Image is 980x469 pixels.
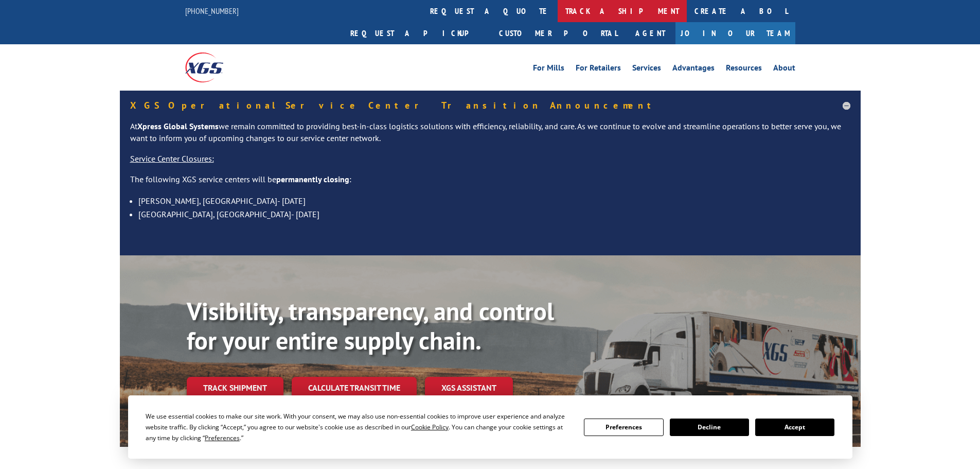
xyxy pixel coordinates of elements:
[625,22,675,44] a: Agent
[187,295,554,357] b: Visibility, transparency, and control for your entire supply chain.
[130,153,214,164] u: Service Center Closures:
[205,433,240,442] span: Preferences
[411,423,449,431] span: Cookie Policy
[632,64,661,75] a: Services
[137,121,219,131] strong: Xpress Global Systems
[185,6,239,16] a: [PHONE_NUMBER]
[343,22,491,44] a: Request a pickup
[726,64,762,75] a: Resources
[773,64,795,75] a: About
[146,411,572,443] div: We use essential cookies to make our site work. With your consent, we may also use non-essential ...
[138,207,850,221] li: [GEOGRAPHIC_DATA], [GEOGRAPHIC_DATA]- [DATE]
[670,419,749,436] button: Decline
[672,64,715,75] a: Advantages
[276,174,349,184] strong: permanently closing
[584,419,663,436] button: Preferences
[675,22,795,44] a: Join Our Team
[533,64,564,75] a: For Mills
[187,377,283,398] a: Track shipment
[128,395,852,459] div: Cookie Consent Prompt
[755,419,834,436] button: Accept
[130,101,850,110] h5: XGS Operational Service Center Transition Announcement
[425,377,513,399] a: XGS ASSISTANT
[292,377,417,399] a: Calculate transit time
[130,173,850,194] p: The following XGS service centers will be :
[491,22,625,44] a: Customer Portal
[576,64,621,75] a: For Retailers
[130,120,850,153] p: At we remain committed to providing best-in-class logistics solutions with efficiency, reliabilit...
[138,194,850,207] li: [PERSON_NAME], [GEOGRAPHIC_DATA]- [DATE]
